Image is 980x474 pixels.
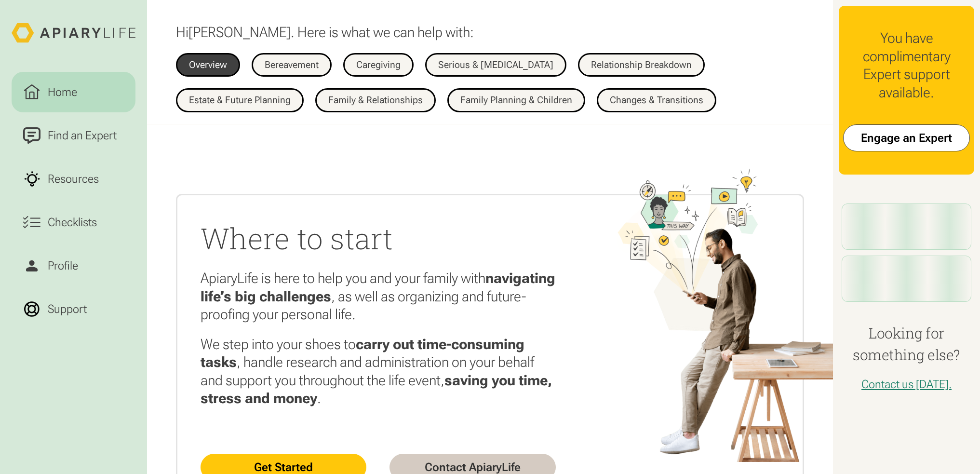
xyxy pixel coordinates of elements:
[201,270,555,305] strong: navigating life’s big challenges
[861,378,952,391] a: Contact us [DATE].
[591,60,692,70] div: Relationship Breakdown
[12,202,135,243] a: Checklists
[850,29,963,101] div: You have complimentary Expert support available.
[12,72,135,112] a: Home
[578,53,705,77] a: Relationship Breakdown
[176,53,240,77] a: Overview
[45,257,81,274] div: Profile
[45,127,120,144] div: Find an Expert
[12,245,135,286] a: Profile
[839,322,974,366] h4: Looking for something else?
[460,95,572,105] div: Family Planning & Children
[356,60,401,70] div: Caregiving
[45,83,80,101] div: Home
[45,170,102,188] div: Resources
[265,60,319,70] div: Bereavement
[343,53,414,77] a: Caregiving
[45,214,100,231] div: Checklists
[252,53,332,77] a: Bereavement
[176,88,304,112] a: Estate & Future Planning
[201,218,556,257] h2: Where to start
[12,159,135,199] a: Resources
[425,53,566,77] a: Serious & [MEDICAL_DATA]
[45,300,90,318] div: Support
[438,60,553,70] div: Serious & [MEDICAL_DATA]
[12,289,135,329] a: Support
[843,124,970,151] a: Engage an Expert
[176,23,474,41] p: Hi . Here is what we can help with:
[201,269,556,324] p: ApiaryLife is here to help you and your family with , as well as organizing and future-proofing y...
[597,88,716,112] a: Changes & Transitions
[315,88,436,112] a: Family & Relationships
[189,95,291,105] div: Estate & Future Planning
[447,88,585,112] a: Family Planning & Children
[12,115,135,156] a: Find an Expert
[610,95,703,105] div: Changes & Transitions
[328,95,423,105] div: Family & Relationships
[201,336,524,371] strong: carry out time-consuming tasks
[188,24,291,41] span: [PERSON_NAME]
[201,335,556,407] p: We step into your shoes to , handle research and administration on your behalf and support you th...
